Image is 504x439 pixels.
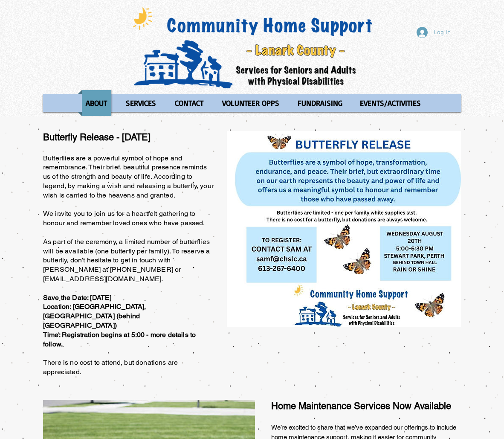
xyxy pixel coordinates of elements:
p: SERVICES [122,90,160,116]
span: Save the Date: [DATE] Location: [GEOGRAPHIC_DATA], [GEOGRAPHIC_DATA] (behind [GEOGRAPHIC_DATA]) T... [43,294,196,348]
p: EVENTS/ACTIVITIES [356,90,425,116]
a: SERVICES [118,90,164,116]
nav: Site [43,90,461,116]
a: ABOUT [78,90,116,116]
span: Butterflies are a powerful symbol of hope and remembrance. Their brief, beautiful presence remind... [43,154,214,376]
img: butterfly_release_2025.jpg [227,131,461,327]
p: FUNDRAISING [294,90,346,116]
a: CONTACT [166,90,212,116]
a: FUNDRAISING [290,90,350,116]
p: CONTACT [171,90,207,116]
a: EVENTS/ACTIVITIES [352,90,429,116]
span: Home Maintenance Services Now Available [271,401,451,411]
span: Log In [431,28,454,37]
a: VOLUNTEER OPPS [214,90,287,116]
span: Butterfly Release - [DATE] [43,132,151,142]
p: ABOUT [82,90,111,116]
button: Log In [411,24,457,41]
p: VOLUNTEER OPPS [218,90,283,116]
